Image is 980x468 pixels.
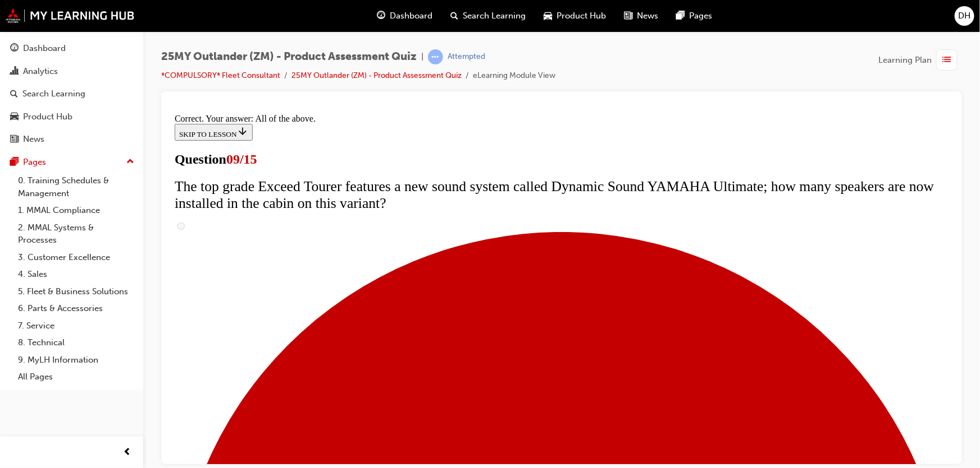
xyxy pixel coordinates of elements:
a: pages-iconPages [668,4,722,27]
a: car-iconProduct Hub [535,4,616,27]
span: prev-icon [124,446,132,460]
span: DH [959,10,971,22]
span: pages-icon [10,157,19,168]
a: search-iconSearch Learning [442,4,535,27]
a: 2. MMAL Systems & Processes [13,219,139,249]
span: News [637,10,659,22]
span: learningRecordVerb_ATTEMPT-icon [428,49,443,64]
span: pages-icon [677,9,685,23]
span: Learning Plan [878,54,932,67]
a: Product Hub [4,106,139,127]
button: Pages [4,152,139,173]
span: search-icon [10,89,18,99]
a: news-iconNews [616,4,668,27]
a: All Pages [13,368,139,386]
button: DH [955,6,974,26]
span: car-icon [544,9,553,23]
span: Dashboard [390,10,433,22]
a: Search Learning [4,84,139,104]
span: list-icon [943,53,951,67]
a: 7. Service [13,317,139,335]
span: chart-icon [10,67,19,77]
div: Search Learning [22,87,85,100]
img: mmal [6,8,135,23]
span: guage-icon [377,9,386,23]
a: guage-iconDashboard [368,4,442,27]
div: Correct. Your answer: All of the above. [4,4,778,15]
a: Dashboard [4,38,139,59]
span: news-icon [10,135,19,145]
a: *COMPULSORY* Fleet Consultant [161,71,280,80]
a: Analytics [4,61,139,82]
div: Dashboard [23,42,66,55]
a: 6. Parts & Accessories [13,300,139,317]
a: 4. Sales [13,266,139,283]
button: DashboardAnalyticsSearch LearningProduct HubNews [4,36,139,152]
span: news-icon [625,9,633,23]
div: Analytics [23,65,58,78]
div: Product Hub [23,110,72,123]
span: 25MY Outlander (ZM) - Product Assessment Quiz [161,50,417,63]
a: 25MY Outlander (ZM) - Product Assessment Quiz [291,71,462,80]
span: up-icon [126,155,134,169]
a: 8. Technical [13,334,139,351]
button: SKIP TO LESSON [4,15,83,31]
span: | [421,50,423,63]
a: 1. MMAL Compliance [13,202,139,219]
a: 5. Fleet & Business Solutions [13,283,139,300]
a: 9. MyLH Information [13,351,139,369]
span: Product Hub [557,10,607,22]
span: Pages [690,10,713,22]
button: Learning Plan [878,49,962,71]
a: News [4,129,139,150]
div: Pages [23,156,46,169]
span: guage-icon [10,44,19,54]
a: 0. Training Schedules & Management [13,172,139,202]
span: SKIP TO LESSON [9,21,78,29]
span: Search Learning [463,10,526,22]
span: search-icon [451,9,459,23]
a: 3. Customer Excellence [13,249,139,266]
div: News [23,133,44,146]
li: eLearning Module View [473,69,555,82]
span: car-icon [10,112,19,122]
div: Attempted [448,52,485,62]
